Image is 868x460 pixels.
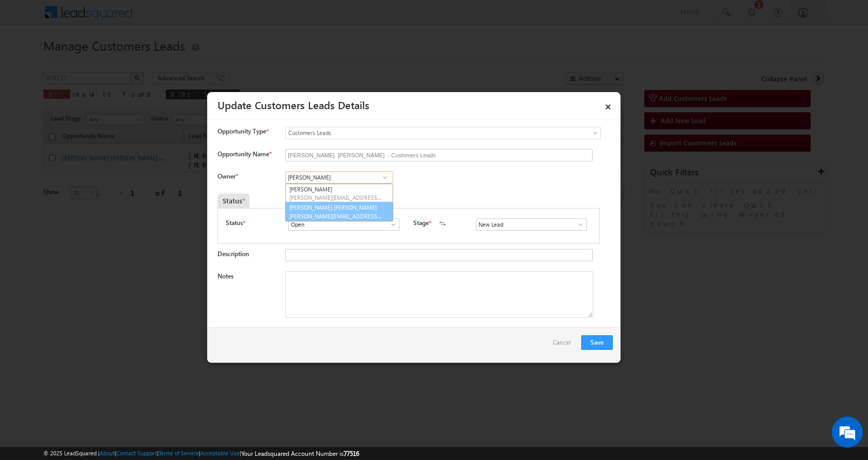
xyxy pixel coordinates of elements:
[553,335,576,355] a: Cancel
[141,319,188,333] em: Start Chat
[413,218,429,228] label: Stage
[288,218,399,231] input: Type to Search
[226,218,243,228] label: Status
[241,450,359,457] span: Your Leadsquared Account Number is
[285,202,393,221] a: [PERSON_NAME] [PERSON_NAME]
[571,219,584,230] a: Show All Items
[285,171,393,184] input: Type to Search
[218,172,238,180] label: Owner
[218,272,234,280] label: Notes
[100,450,115,456] a: About
[476,218,587,231] input: Type to Search
[581,335,613,350] button: Save
[169,5,194,30] div: Minimize live chat window
[218,250,249,258] label: Description
[54,54,174,68] div: Chat with us now
[285,127,601,139] a: Customers Leads
[286,184,393,203] a: [PERSON_NAME]
[344,450,359,457] span: 77516
[286,128,559,138] span: Customers Leads
[200,450,240,456] a: Acceptable Use
[18,54,43,68] img: d_60004797649_company_0_60004797649
[159,450,199,456] a: Terms of Service
[384,219,397,230] a: Show All Items
[116,450,157,456] a: Contact Support
[218,127,266,136] span: Opportunity Type
[378,172,391,183] a: Show All Items
[218,194,250,208] div: Status
[218,150,271,158] label: Opportunity Name
[13,96,189,310] textarea: Type your message and hit 'Enter'
[218,97,369,112] a: Update Customers Leads Details
[289,212,382,220] span: [PERSON_NAME][EMAIL_ADDRESS][PERSON_NAME][DOMAIN_NAME]
[289,194,382,201] span: [PERSON_NAME][EMAIL_ADDRESS][DOMAIN_NAME]
[43,449,359,458] span: © 2025 LeadSquared | | | | |
[599,96,617,114] a: ×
